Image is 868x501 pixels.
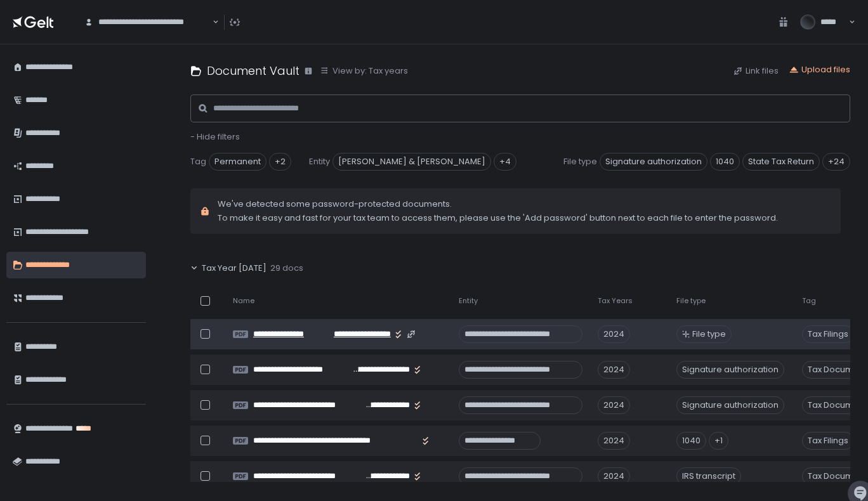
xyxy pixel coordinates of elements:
span: File type [692,329,726,340]
span: 1040 [710,153,740,171]
div: 2024 [598,396,630,414]
span: 29 docs [270,263,303,274]
div: Signature authorization [676,396,784,414]
div: 2024 [598,432,630,450]
input: Search for option [211,16,211,29]
span: Tag [190,156,206,167]
span: Name [233,296,254,306]
button: - Hide filters [190,131,240,143]
span: File type [563,156,597,167]
div: 2024 [598,467,630,485]
div: +2 [269,153,291,171]
span: Permanent [209,153,266,171]
span: Tax Year [DATE] [202,263,266,274]
span: Entity [309,156,330,167]
span: File type [676,296,706,306]
span: Signature authorization [600,153,707,171]
span: Entity [459,296,478,306]
span: State Tax Return [742,153,820,171]
div: IRS transcript [676,467,741,485]
span: Tax Filings [802,325,854,343]
div: Search for option [76,9,219,36]
div: 1040 [676,432,706,450]
span: Tag [802,296,816,306]
button: Link files [733,65,779,77]
button: View by: Tax years [320,65,408,77]
span: Tax Years [598,296,633,306]
div: +24 [822,153,850,171]
div: Signature authorization [676,361,784,379]
span: We've detected some password-protected documents. [218,198,778,210]
div: +1 [709,432,728,450]
span: [PERSON_NAME] & [PERSON_NAME] [332,153,491,171]
div: 2024 [598,325,630,343]
span: To make it easy and fast for your tax team to access them, please use the 'Add password' button n... [218,212,778,224]
div: 2024 [598,361,630,379]
div: +4 [494,153,516,171]
span: Tax Filings [802,432,854,450]
button: Upload files [789,64,850,75]
h1: Document Vault [207,62,299,79]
